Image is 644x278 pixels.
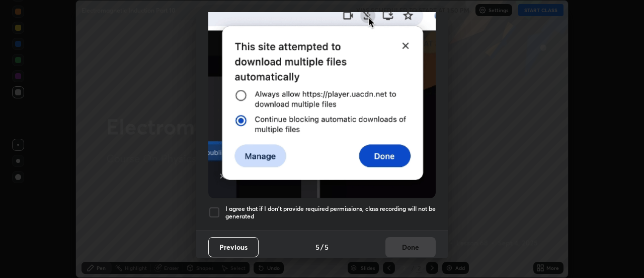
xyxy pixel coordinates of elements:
[325,242,329,252] h4: 5
[320,242,324,252] h4: /
[315,242,319,252] h4: 5
[225,205,436,220] h5: I agree that if I don't provide required permissions, class recording will not be generated
[208,237,259,257] button: Previous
